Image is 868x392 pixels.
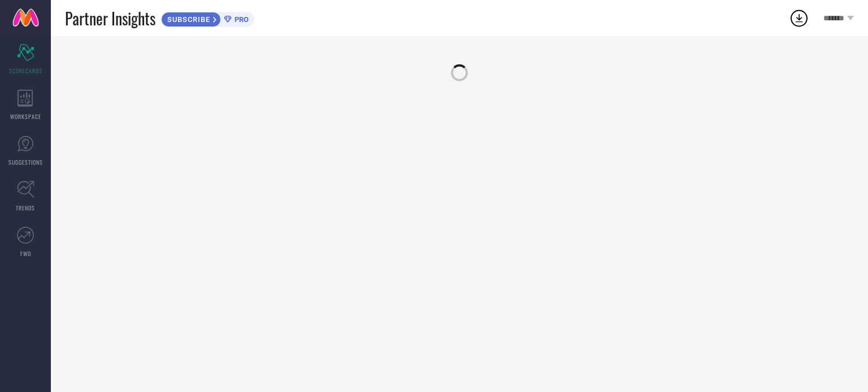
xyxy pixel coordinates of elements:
a: SUBSCRIBEPRO [161,9,254,27]
span: FWD [20,249,31,258]
span: Partner Insights [65,7,155,30]
span: PRO [232,15,249,24]
span: SCORECARDS [9,67,42,75]
span: WORKSPACE [10,112,41,121]
span: SUGGESTIONS [8,158,43,166]
span: TRENDS [16,204,35,212]
div: Open download list [789,8,809,28]
span: SUBSCRIBE [162,15,213,24]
